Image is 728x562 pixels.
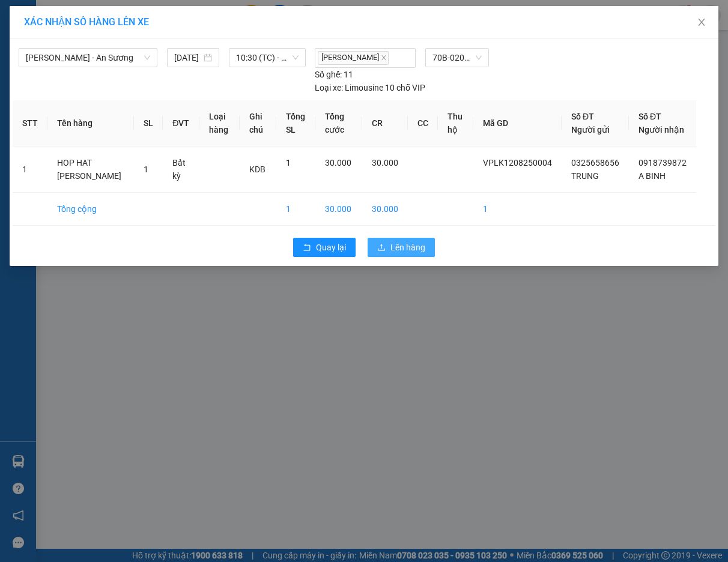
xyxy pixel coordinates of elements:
td: HOP HAT [PERSON_NAME] [47,147,134,193]
span: 70B-020.89 [432,49,482,67]
th: SL [134,100,163,147]
img: logo [4,7,58,60]
th: Tổng SL [276,100,316,147]
td: 1 [13,147,47,193]
span: 30.000 [325,158,351,168]
span: ----------------------------------------- [32,65,147,74]
span: Người gửi [571,125,610,134]
span: Người nhận [639,125,684,134]
span: A BINH [639,171,666,181]
th: CR [362,100,408,147]
span: Số ghế: [315,68,342,81]
td: Tổng cộng [47,193,134,226]
span: close [381,55,387,61]
td: 1 [473,193,562,226]
span: upload [377,243,386,253]
span: Loại xe: [315,81,343,94]
th: Tổng cước [315,100,362,147]
strong: ĐỒNG PHƯỚC [95,7,165,17]
td: Bất kỳ [163,147,199,193]
th: Loại hàng [199,100,240,147]
th: Tên hàng [47,100,134,147]
span: close [697,17,706,27]
div: 11 [315,68,353,81]
th: Mã GD [473,100,562,147]
span: VPLK1208250004 [60,76,126,85]
span: TRUNG [571,171,599,181]
span: Hotline: 19001152 [95,53,147,61]
th: STT [13,100,47,147]
th: ĐVT [163,100,199,147]
th: Thu hộ [438,100,473,147]
span: Bến xe [GEOGRAPHIC_DATA] [95,19,162,34]
span: 10:30 (TC) - 70B-020.89 [236,49,299,67]
button: rollbackQuay lại [293,238,356,257]
div: Limousine 10 chỗ VIP [315,81,425,94]
span: 0325658656 [571,158,619,168]
span: 1 [286,158,291,168]
button: Close [685,6,718,40]
span: In ngày: [4,87,73,94]
span: [PERSON_NAME]: [4,77,126,85]
th: CC [408,100,438,147]
span: 01 Võ Văn Truyện, KP.1, Phường 2 [95,36,165,51]
span: KDB [249,165,265,174]
button: uploadLên hàng [368,238,435,257]
th: Ghi chú [240,100,276,147]
td: 30.000 [315,193,362,226]
span: 1 [144,165,148,174]
td: 30.000 [362,193,408,226]
span: XÁC NHẬN SỐ HÀNG LÊN XE [24,16,149,28]
span: 09:40:05 [DATE] [26,87,73,94]
span: VPLK1208250004 [483,158,552,168]
span: Quay lại [316,241,346,254]
span: 30.000 [372,158,398,168]
span: [PERSON_NAME] [318,51,389,65]
span: Châu Thành - An Sương [26,49,150,67]
span: Lên hàng [390,241,425,254]
input: 12/08/2025 [174,51,201,64]
span: rollback [303,243,311,253]
span: Số ĐT [571,112,594,121]
span: 0918739872 [639,158,687,168]
td: 1 [276,193,316,226]
span: Số ĐT [639,112,661,121]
